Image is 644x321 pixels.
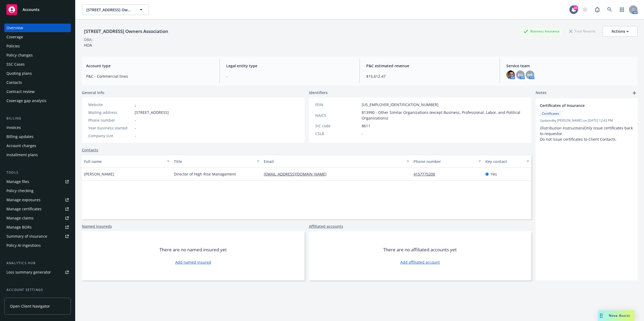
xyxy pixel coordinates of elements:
div: Quoting plans [6,69,32,78]
div: Full name [84,159,164,164]
div: Overview [6,24,23,32]
button: Full name [82,155,172,168]
div: 23 [573,5,578,10]
a: Account charges [4,141,71,150]
a: Billing updates [4,132,71,141]
span: HOA [84,43,92,48]
div: Company size [88,133,133,139]
span: [STREET_ADDRESS] [135,110,169,115]
div: Policies [6,42,20,50]
a: Quoting plans [4,69,71,78]
a: Switch app [617,4,627,15]
button: Phone number [411,155,483,168]
a: Coverage gap analysis [4,96,71,105]
a: Policy changes [4,51,71,59]
a: Affiliated accounts [309,223,343,229]
div: Coverage [6,33,23,41]
span: [STREET_ADDRESS] Owners Association [86,7,133,13]
a: Loss summary generator [4,268,71,277]
a: Accounts [4,2,71,17]
a: Contract review [4,87,71,96]
a: Manage files [4,177,71,186]
span: Open Client Navigator [10,303,50,309]
div: Summary of insurance [6,232,47,241]
button: Key contact [483,155,531,168]
span: P&C estimated revenue [366,63,493,69]
span: Accounts [23,8,39,12]
div: Manage certificates [6,205,42,213]
button: Nova Assist [598,310,634,321]
span: Notes [536,90,547,96]
div: Manage claims [6,214,34,222]
em: Distribution Instructions [540,125,584,130]
a: Summary of insurance [4,232,71,241]
a: Coverage [4,33,71,41]
span: 813990 - Other Similar Organizations (except Business, Professional, Labor, and Political Organiz... [362,110,525,121]
span: General info [82,90,104,95]
div: Billing [4,116,71,121]
div: SSC Cases [6,60,25,69]
span: P&C - Commercial lines [86,73,213,79]
button: Title [172,155,262,168]
div: FEIN [315,102,360,107]
button: Actions [603,26,638,37]
div: Contacts [6,78,22,87]
span: There are no named insured yet [159,247,227,253]
span: NR [527,72,533,78]
button: [STREET_ADDRESS] Owners Association [82,4,149,15]
div: Key contact [485,159,523,164]
a: - [135,102,136,107]
div: Mailing address [88,110,133,115]
a: Manage claims [4,214,71,222]
a: Invoices [4,123,71,132]
span: Nova Assist [609,313,630,318]
div: Business Insurance [521,28,562,35]
a: Installment plans [4,151,71,159]
span: - [135,125,136,131]
a: Policy checking [4,186,71,195]
a: add [631,90,638,96]
span: Certificates [542,111,559,116]
a: Manage BORs [4,223,71,232]
div: Phone number [414,159,475,164]
span: Legal entity type [226,63,353,69]
div: Tools [4,170,71,175]
span: [PERSON_NAME] [84,171,114,177]
div: Policy changes [6,51,33,59]
div: Account settings [4,287,71,293]
div: Installment plans [6,151,38,159]
div: DBA: - [84,37,94,42]
div: Website [88,102,133,107]
div: Policy checking [6,186,34,195]
a: Report a Bug [592,4,603,15]
div: Actions [612,26,629,36]
div: NAICS [315,113,360,118]
div: Contract review [6,87,35,96]
a: Add named insured [175,259,211,265]
p: Only issue certificates back to requestor. Do not issue certificates to Client Contacts. [540,125,633,142]
span: Director of High Rise Management [174,171,236,177]
span: 8611 [362,123,370,129]
div: Total Rewards [566,28,598,35]
a: 4157775200 [414,171,439,177]
span: - [362,131,363,136]
span: Identifiers [309,90,328,95]
a: [EMAIL_ADDRESS][DOMAIN_NAME] [264,171,331,177]
span: KG [518,72,523,78]
a: Manage exposures [4,196,71,204]
div: [STREET_ADDRESS] Owners Association [82,28,170,35]
span: Certificates of Insurance [540,103,619,108]
a: Contacts [82,147,98,153]
span: [US_EMPLOYER_IDENTIFICATION_NUMBER] [362,102,438,107]
a: Start snowing [580,4,590,15]
div: SIC code [315,123,360,129]
a: Policy AI ingestions [4,241,71,250]
span: - [226,73,353,79]
div: Account charges [6,141,36,150]
a: Overview [4,24,71,32]
span: - [135,133,136,139]
div: Loss summary generator [6,268,51,277]
div: Analytics hub [4,260,71,266]
span: - [135,117,136,123]
span: Service team [506,63,633,69]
